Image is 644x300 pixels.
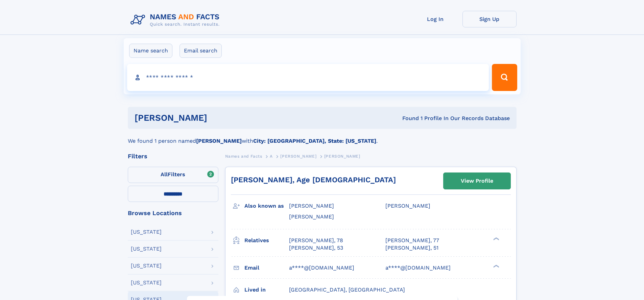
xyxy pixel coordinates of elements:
[408,11,462,27] a: Log In
[131,263,162,269] div: [US_STATE]
[131,280,162,285] div: [US_STATE]
[131,246,162,252] div: [US_STATE]
[270,152,273,160] a: A
[280,154,316,159] span: [PERSON_NAME]
[128,153,218,159] div: Filters
[244,284,289,296] h3: Lived in
[324,154,360,159] span: [PERSON_NAME]
[128,129,517,145] div: We found 1 person named with .
[492,264,500,268] div: ❯
[253,138,376,144] b: City: [GEOGRAPHIC_DATA], State: [US_STATE]
[135,114,305,122] h1: [PERSON_NAME]
[305,115,510,122] div: Found 1 Profile In Our Records Database
[289,213,334,220] span: [PERSON_NAME]
[244,235,289,246] h3: Relatives
[129,44,172,58] label: Name search
[225,152,262,160] a: Names and Facts
[244,262,289,274] h3: Email
[289,244,343,252] a: [PERSON_NAME], 53
[461,173,493,189] div: View Profile
[289,203,334,209] span: [PERSON_NAME]
[462,11,517,27] a: Sign Up
[385,244,438,252] a: [PERSON_NAME], 51
[270,154,273,159] span: A
[128,11,225,29] img: Logo Names and Facts
[131,229,162,235] div: [US_STATE]
[492,64,517,91] button: Search Button
[128,167,218,183] label: Filters
[161,171,168,178] span: All
[196,138,242,144] b: [PERSON_NAME]
[280,152,316,160] a: [PERSON_NAME]
[289,286,405,293] span: [GEOGRAPHIC_DATA], [GEOGRAPHIC_DATA]
[231,176,396,184] a: [PERSON_NAME], Age [DEMOGRAPHIC_DATA]
[180,44,222,58] label: Email search
[444,173,510,189] a: View Profile
[128,210,218,216] div: Browse Locations
[492,236,500,241] div: ❯
[385,237,439,244] a: [PERSON_NAME], 77
[289,237,343,244] a: [PERSON_NAME], 78
[244,200,289,212] h3: Also known as
[127,64,489,91] input: search input
[385,203,430,209] span: [PERSON_NAME]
